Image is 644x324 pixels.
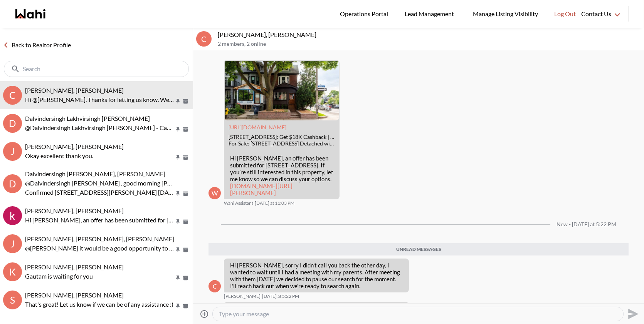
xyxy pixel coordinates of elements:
div: D [3,114,22,133]
p: Hi @[PERSON_NAME]. Thanks for letting us know. We are here for you when you are ready. [25,95,174,104]
p: Hi [PERSON_NAME], an offer has been submitted for [STREET_ADDRESS][PERSON_NAME]. If you’re still ... [25,215,174,225]
span: Log Out [554,9,576,19]
div: C [209,280,221,292]
span: Dalvindersingh [PERSON_NAME], [PERSON_NAME] [25,170,165,177]
time: 2025-09-10T03:03:49.416Z [255,200,294,206]
a: Wahi homepage [15,9,45,18]
button: Archive [182,154,190,161]
button: Archive [182,126,190,133]
span: [PERSON_NAME], [PERSON_NAME] [25,143,124,150]
div: For Sale: [STREET_ADDRESS] Detached with $18.0K Cashback through Wahi Cashback. View 25 photos, l... [229,140,335,147]
p: @[PERSON_NAME] it would be a good opportunity to get to know more about the condo you are buying ... [25,244,174,253]
button: Archive [182,219,190,225]
span: [PERSON_NAME], [PERSON_NAME] [25,263,124,271]
input: Search [23,65,172,73]
button: Archive [182,247,190,253]
span: Operations Portal [340,9,391,19]
p: @Dalvindersingh [PERSON_NAME] , good morning [PERSON_NAME] This is [PERSON_NAME] here [PERSON_NAM... [25,179,174,188]
div: k [3,262,22,281]
button: Archive [182,190,190,197]
button: Pin [175,247,182,253]
p: Okay excellent thank you. [25,151,174,160]
div: J [3,234,22,253]
div: khalid Alvi, Behnam [3,206,22,225]
button: Pin [175,154,182,161]
div: J [3,142,22,161]
button: Archive [182,98,190,105]
div: S [3,291,22,309]
button: Pin [175,190,182,197]
textarea: Type your message [219,310,617,318]
time: 2025-09-15T21:22:24.030Z [262,293,299,299]
button: Pin [175,219,182,225]
button: Archive [182,303,190,309]
button: Pin [175,303,182,309]
p: That's great! Let us know if we can be of any assistance :) [25,300,174,309]
div: D [3,174,22,193]
span: [PERSON_NAME] [224,293,261,299]
p: @Dalvindersingh Lakhvirsingh [PERSON_NAME] - Can you please let us know if 6:30 pm is still good?... [25,123,174,132]
span: [PERSON_NAME], [PERSON_NAME] [25,87,124,94]
span: Dalvindersingh Lakhvirsingh [PERSON_NAME] [25,115,150,122]
img: 410 Roxton Rd, Toronto, ON: Get $18K Cashback | Wahi [225,61,339,120]
button: Pin [175,98,182,105]
div: C [3,86,22,105]
button: Archive [182,275,190,281]
a: Attachment [229,124,286,130]
button: Send [624,305,641,322]
p: 2 members , 2 online [218,41,641,47]
div: C [196,31,212,47]
p: Hi [PERSON_NAME], an offer has been submitted for [STREET_ADDRESS]. If you’re still interested in... [230,155,333,196]
span: [PERSON_NAME], [PERSON_NAME], [PERSON_NAME] [25,235,174,242]
div: W [209,187,221,199]
button: Pin [175,275,182,281]
div: New - [DATE] at 5:22 PM [557,221,616,228]
span: [PERSON_NAME], [PERSON_NAME] [25,291,124,299]
span: Lead Management [405,9,457,19]
span: Wahi Assistant [224,200,253,206]
button: Pin [175,126,182,133]
p: Hi [PERSON_NAME], sorry I didn't call you back the other day, I wanted to wait until I had a meet... [230,262,403,289]
span: [PERSON_NAME], [PERSON_NAME] [25,207,124,214]
span: Manage Listing Visibility [471,9,540,19]
div: [STREET_ADDRESS]: Get $18K Cashback | Wahi [229,134,335,140]
div: Unread messages [209,243,629,256]
img: k [3,206,22,225]
p: Confirmed [STREET_ADDRESS][PERSON_NAME] [DATE] • 6:30 PM [25,188,174,197]
p: Gautam is waiting for you [25,272,174,281]
a: [DOMAIN_NAME][URL][PERSON_NAME] [230,182,293,196]
p: [PERSON_NAME], [PERSON_NAME] [218,31,641,38]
